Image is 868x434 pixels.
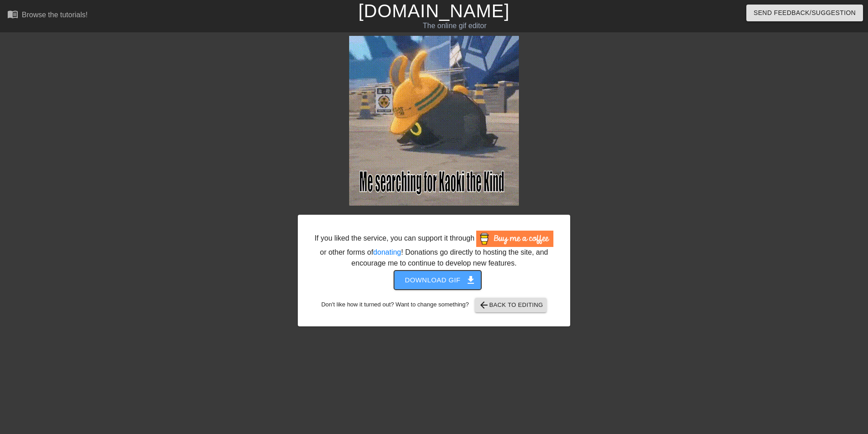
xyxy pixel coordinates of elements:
[465,275,476,286] span: get_app
[7,9,18,20] span: menu_book
[475,298,547,312] button: Back to Editing
[478,300,543,311] span: Back to Editing
[476,231,553,247] img: Buy Me A Coffee
[314,231,554,269] div: If you liked the service, you can support it through or other forms of ! Donations go directly to...
[349,36,519,206] img: WKbrmvK2.gif
[387,276,482,283] a: Download gif
[312,298,556,312] div: Don't like how it turned out? Want to change something?
[478,300,489,311] span: arrow_back
[746,5,863,21] button: Send Feedback/Suggestion
[754,7,856,19] span: Send Feedback/Suggestion
[22,11,88,19] div: Browse the tutorials!
[373,248,401,256] a: donating
[7,9,88,23] a: Browse the tutorials!
[358,1,509,21] a: [DOMAIN_NAME]
[394,271,482,290] button: Download gif
[405,274,471,286] span: Download gif
[294,20,615,31] div: The online gif editor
